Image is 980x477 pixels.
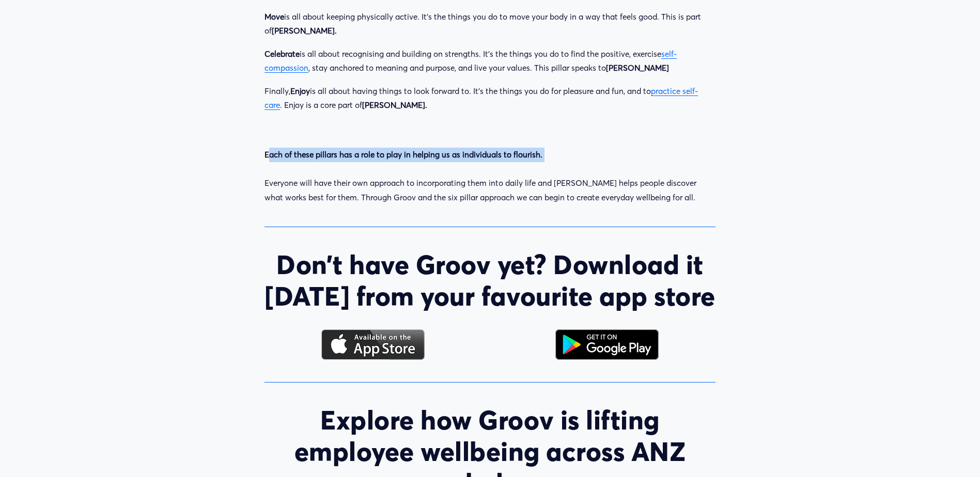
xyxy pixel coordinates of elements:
strong: [PERSON_NAME] [606,63,669,73]
strong: Move [265,12,284,22]
strong: Celebrate [265,49,300,59]
strong: Each of these pillars has a role to play in helping us as individuals to flourish. [265,150,542,160]
strong: [PERSON_NAME]. [362,100,427,110]
strong: Enjoy [290,86,310,96]
strong: [PERSON_NAME]. [272,26,337,36]
h2: Don’t have Groov yet? Download it [DATE] from your favourite app store [265,249,715,312]
p: Everyone will have their own approach to incorporating them into daily life and [PERSON_NAME] hel... [265,148,715,204]
p: is all about keeping physically active. It’s the things you do to move your body in a way that fe... [265,10,715,38]
p: is all about recognising and building on strengths. It’s the things you do to find the positive, ... [265,47,715,75]
p: Finally, is all about having things to look forward to. It’s the things you do for pleasure and f... [265,84,715,113]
